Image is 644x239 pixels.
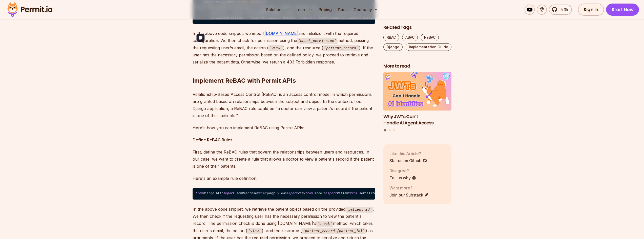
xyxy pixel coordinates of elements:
a: ABAC [402,34,418,41]
img: Why JWTs Can’t Handle AI Agent Access [383,72,452,111]
span: from [196,192,203,195]
span: import [223,192,235,195]
button: Go to slide 3 [393,129,395,132]
code: patient_record [323,45,359,51]
code: check_permission [297,38,337,44]
a: [DOMAIN_NAME] [264,31,298,36]
p: Relationship-Based Access Control (ReBAC) is an access control model in which permissions are gra... [193,91,375,119]
button: Solutions [264,5,292,15]
button: Learn [294,5,315,15]
a: Start Now [606,4,639,16]
a: Star us on Github [389,158,427,164]
a: Pricing [317,5,334,15]
a: 5.3k [549,5,572,15]
a: Docs [336,5,349,15]
span: import [287,192,298,195]
p: In the above code snippet, we import and initialize it with the required configuration. We then c... [193,30,375,66]
code: patient_record:{patient_id} [302,228,366,234]
a: Why JWTs Can’t Handle AI Agent AccessWhy JWTs Can’t Handle AI Agent Access [383,72,452,126]
h3: Why JWTs Can’t Handle AI Agent Access [383,114,452,126]
code: check [316,221,333,227]
span: from [305,192,313,195]
span: 5.3k [557,7,568,13]
img: Permit logo [5,1,55,18]
strong: Implement ReBAC with Permit APIs [193,77,296,84]
a: RBAC [383,34,399,41]
code: django.http JsonResponse django.views View .models Patient .serializers PatientSerializer ( ): ( ... [193,188,375,200]
a: ReBAC [421,34,439,41]
button: Go to slide 1 [384,129,386,132]
a: Django [383,43,403,51]
code: view [247,228,262,234]
a: Join our Substack [389,192,429,198]
div: Posts [383,72,452,132]
strong: Define ReBAC Rules: [193,137,234,142]
p: Here's how you can implement ReBAC using Permit APIs: [193,124,375,131]
span: from [350,192,357,195]
h2: More to read [383,63,452,69]
a: Implementation Guide [406,43,451,51]
li: 1 of 3 [383,72,452,126]
span: from [257,192,264,195]
button: Go to slide 2 [389,129,391,132]
p: Like this Article? [389,150,427,157]
p: Want more? [389,185,429,191]
p: Disagree? [389,168,416,174]
h2: Related Tags [383,24,452,31]
a: Tell us why [389,175,416,181]
button: Company [351,5,380,15]
span: import [326,192,337,195]
p: First, define the ReBAC rules that govern the relationships between users and resources. In our c... [193,148,375,170]
a: Sign In [578,4,604,16]
code: view [268,45,283,51]
span: return [307,16,318,20]
p: Here's an example rule definition: [193,175,375,182]
code: patient_id [345,207,373,213]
